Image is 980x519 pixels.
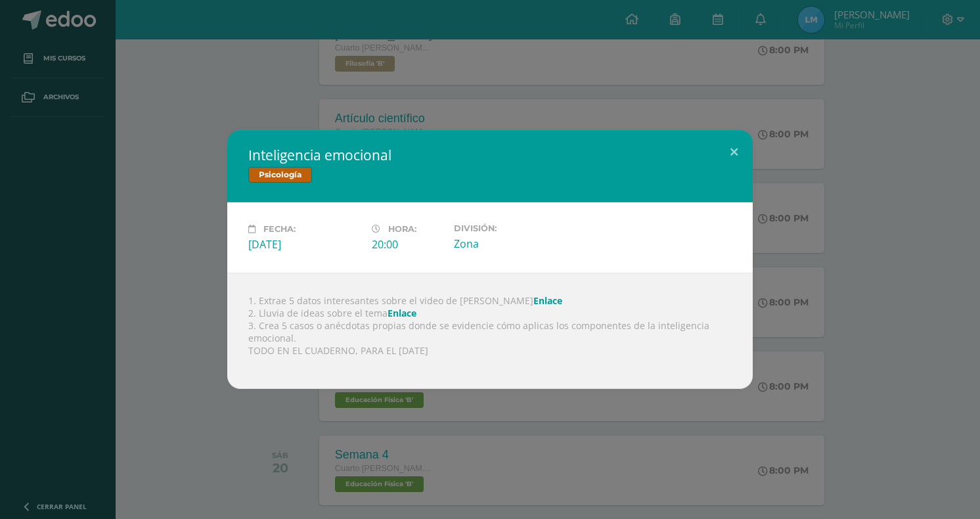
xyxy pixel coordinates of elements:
div: [DATE] [248,237,361,252]
h2: Inteligencia emocional [248,146,732,164]
div: 20:00 [372,237,443,252]
a: Enlace [388,307,416,319]
button: Close (Esc) [715,130,753,175]
a: Enlace [533,294,562,307]
div: 1. Extrae 5 datos interesantes sobre el video de [PERSON_NAME] 2. Lluvia de ideas sobre el tema 3... [227,273,753,389]
label: División: [454,223,567,233]
span: Hora: [388,224,416,234]
span: Fecha: [263,224,296,234]
div: Zona [454,237,567,251]
span: Psicología [248,167,312,183]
